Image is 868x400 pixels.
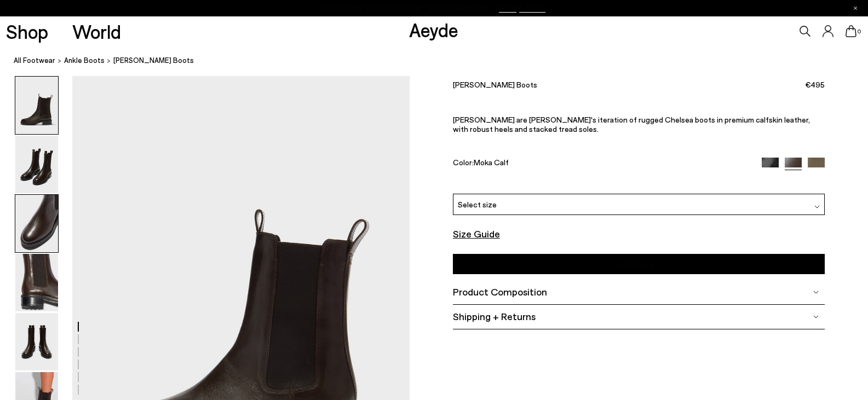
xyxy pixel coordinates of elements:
[323,2,491,14] font: Out Now | Fall/Winter '25 Collection
[6,20,48,43] font: Shop
[814,204,820,210] img: svg%3E
[858,28,861,34] font: 0
[453,286,547,298] font: Product Composition
[15,313,58,370] img: Jack Chelsea Boots - Image 5
[453,228,500,240] font: Size Guide
[805,80,825,89] font: €495
[64,56,105,65] font: ankle boots
[72,22,121,41] a: World
[453,310,536,322] font: Shipping + Returns
[15,195,58,252] img: Jack Chelsea Boots - Image 3
[499,3,545,13] span: Navigate to /collections/new-in
[813,314,819,320] img: svg%3E
[15,254,58,311] img: Jack Chelsea Boots - Image 4
[64,55,105,66] a: ankle boots
[113,56,194,65] font: [PERSON_NAME] Boots
[15,77,58,134] img: Jack Chelsea Boots - Image 1
[15,136,58,193] img: Jack Chelsea Boots - Image 2
[72,20,121,43] font: World
[453,115,810,134] font: [PERSON_NAME] are [PERSON_NAME]'s iteration of rugged Chelsea boots in premium calfskin leather, ...
[453,158,474,167] font: Color:
[14,55,55,66] a: All Footwear
[453,254,825,274] button: Add to Cart
[14,56,55,65] font: All Footwear
[409,18,458,41] a: Aeyde
[618,259,659,269] font: Add to Cart
[813,289,819,295] img: svg%3E
[453,227,500,242] button: Size Guide
[453,80,537,89] font: [PERSON_NAME] Boots
[499,2,545,14] font: Shop Now
[458,200,497,209] font: Select size
[474,158,509,167] font: Moka Calf
[6,22,48,41] a: Shop
[846,25,856,37] a: 0
[14,46,868,76] nav: breadcrumb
